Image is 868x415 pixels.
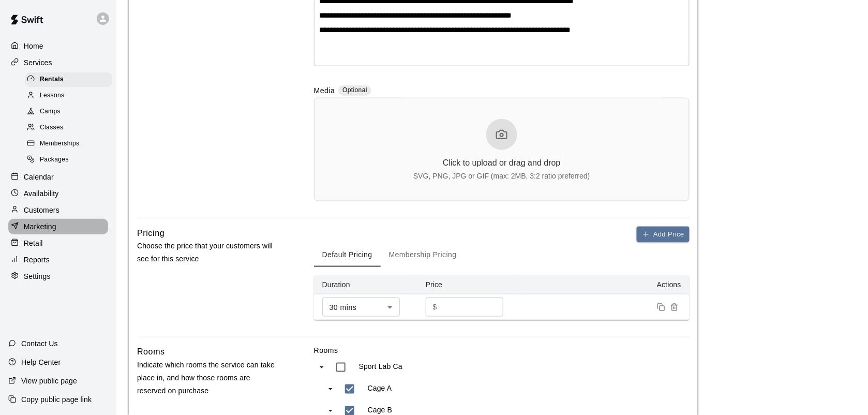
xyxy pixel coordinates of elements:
a: Classes [25,120,116,136]
p: Help Center [21,357,61,367]
div: Memberships [25,137,112,151]
div: Rentals [25,72,112,87]
p: Indicate which rooms the service can take place in, and how those rooms are reserved on purchase [137,359,281,398]
a: Customers [8,202,108,218]
h6: Pricing [137,227,164,240]
label: Media [314,85,335,97]
p: Sport Lab Ca [359,362,402,372]
a: Reports [8,252,108,268]
span: Camps [40,107,61,117]
p: Customers [24,205,59,215]
button: Duplicate price [654,301,668,314]
p: Reports [24,255,50,265]
div: Classes [25,121,112,135]
button: Membership Pricing [381,242,465,267]
a: Rentals [25,71,116,87]
div: Lessons [25,88,112,103]
span: Classes [40,123,63,133]
a: Calendar [8,169,108,185]
a: Availability [8,186,108,201]
span: Rentals [40,75,64,85]
a: Retail [8,235,108,251]
p: Choose the price that your customers will see for this service [137,240,281,265]
p: Settings [24,271,51,281]
p: Retail [24,238,43,248]
p: $ [433,302,437,313]
div: Camps [25,105,112,119]
button: Add Price [637,227,690,243]
h6: Rooms [137,346,165,359]
span: Memberships [40,139,79,149]
p: Marketing [24,221,56,232]
div: Click to upload or drag and drop [443,158,561,168]
span: Optional [342,86,367,94]
a: Settings [8,269,108,284]
a: Memberships [25,136,116,152]
p: Calendar [24,172,54,182]
span: Lessons [40,91,65,101]
div: 30 mins [322,298,400,317]
a: Packages [25,152,116,168]
button: Default Pricing [314,242,381,267]
a: Camps [25,104,116,120]
a: Home [8,38,108,54]
p: Availability [24,188,59,199]
div: Packages [25,153,112,167]
button: Remove price [668,301,681,314]
p: Home [24,41,43,51]
p: Copy public page link [21,394,92,405]
th: Price [417,275,521,294]
th: Duration [314,275,417,294]
a: Marketing [8,219,108,234]
p: Cage A [368,383,392,394]
label: Rooms [314,346,690,356]
a: Lessons [25,87,116,103]
th: Actions [521,275,690,294]
span: Packages [40,155,69,165]
p: Services [24,57,52,68]
p: View public page [21,376,77,386]
a: Services [8,55,108,70]
p: Contact Us [21,338,58,349]
div: SVG, PNG, JPG or GIF (max: 2MB, 3:2 ratio preferred) [413,172,590,180]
